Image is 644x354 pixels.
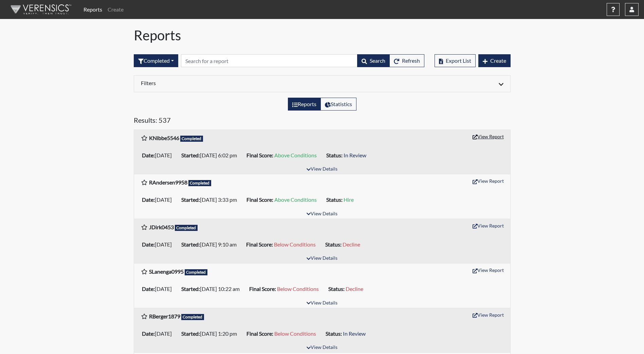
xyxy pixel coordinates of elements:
li: [DATE] [139,239,179,250]
b: Started: [181,286,200,292]
span: Completed [180,136,203,142]
span: Refresh [402,57,420,64]
b: Started: [181,330,200,337]
span: Hire [344,196,354,203]
b: RAndersen9958 [149,179,187,185]
b: Date: [142,152,155,158]
b: Date: [142,286,155,292]
b: Date: [142,241,155,248]
span: Completed [188,180,211,186]
span: In Review [343,330,366,337]
button: View Report [470,131,507,142]
li: [DATE] 10:22 am [179,283,246,294]
span: Below Conditions [274,330,316,337]
button: Search [357,54,390,67]
li: [DATE] [139,194,179,205]
b: Status: [326,196,343,203]
span: Export List [446,57,471,64]
span: Completed [175,225,198,231]
h1: Reports [134,27,511,43]
li: [DATE] 1:20 pm [179,328,244,339]
b: Final Score: [246,241,273,248]
span: Completed [185,269,208,275]
span: Below Conditions [277,286,319,292]
b: Started: [181,152,200,158]
li: [DATE] [139,150,179,161]
button: View Report [470,265,507,275]
b: JDirk0453 [149,224,174,230]
li: [DATE] 3:33 pm [179,194,244,205]
b: Status: [326,330,342,337]
b: SLanenga0995 [149,268,184,275]
button: View Report [470,176,507,186]
li: [DATE] 9:10 am [179,239,243,250]
li: [DATE] [139,283,179,294]
button: Create [478,54,511,67]
b: Final Score: [246,330,273,337]
button: View Report [470,220,507,231]
span: Above Conditions [274,196,317,203]
a: Reports [81,3,105,16]
h6: Filters [141,80,317,86]
b: Status: [326,152,343,158]
b: Date: [142,196,155,203]
li: [DATE] 6:02 pm [179,150,244,161]
button: View Details [303,254,341,263]
span: In Review [344,152,366,158]
button: View Details [303,210,341,219]
div: Filter by interview status [134,54,178,67]
div: Click to expand/collapse filters [136,80,509,88]
button: View Details [303,343,341,352]
button: Completed [134,54,178,67]
b: Date: [142,330,155,337]
b: KNibbe5546 [149,135,179,141]
b: Final Score: [246,196,273,203]
label: View statistics about completed interviews [320,98,356,111]
b: Status: [328,286,345,292]
li: [DATE] [139,328,179,339]
button: View Details [303,299,341,308]
button: View Report [470,310,507,320]
b: Final Score: [246,152,273,158]
button: Export List [435,54,476,67]
button: View Details [303,165,341,174]
span: Above Conditions [274,152,317,158]
b: Status: [325,241,342,248]
label: View the list of reports [288,98,321,111]
b: Started: [181,196,200,203]
span: Create [490,57,506,64]
span: Decline [346,286,363,292]
a: Create [105,3,126,16]
b: RBerger1879 [149,313,180,319]
span: Search [370,57,385,64]
h5: Results: 537 [134,116,511,127]
button: Refresh [389,54,424,67]
b: Final Score: [249,286,276,292]
span: Decline [343,241,360,248]
b: Started: [181,241,200,248]
input: Search by Registration ID, Interview Number, or Investigation Name. [181,54,357,67]
span: Below Conditions [274,241,316,248]
span: Completed [181,314,204,320]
